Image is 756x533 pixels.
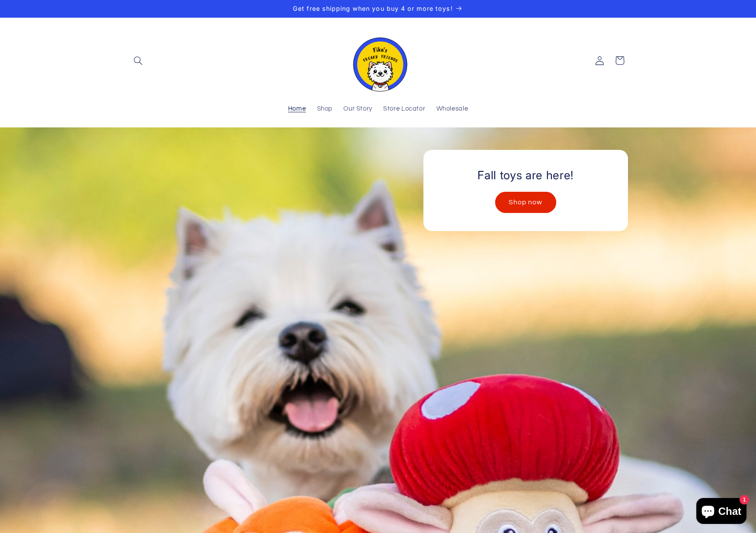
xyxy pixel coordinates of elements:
img: Fika's Freaky Friends [348,30,408,92]
a: Fika's Freaky Friends [344,26,412,95]
a: Store Locator [378,100,431,119]
inbox-online-store-chat: Shopify online store chat [694,498,749,526]
span: Shop [317,105,333,113]
a: Wholesale [431,100,474,119]
span: Store Locator [383,105,425,113]
a: Shop [311,100,338,119]
a: Shop now [495,192,556,213]
span: Home [288,105,306,113]
span: Our Story [343,105,372,113]
a: Our Story [338,100,378,119]
span: Wholesale [436,105,468,113]
a: Home [282,100,311,119]
h2: Fall toys are here! [477,168,573,183]
span: Get free shipping when you buy 4 or more toys! [293,5,452,12]
summary: Search [128,51,148,70]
